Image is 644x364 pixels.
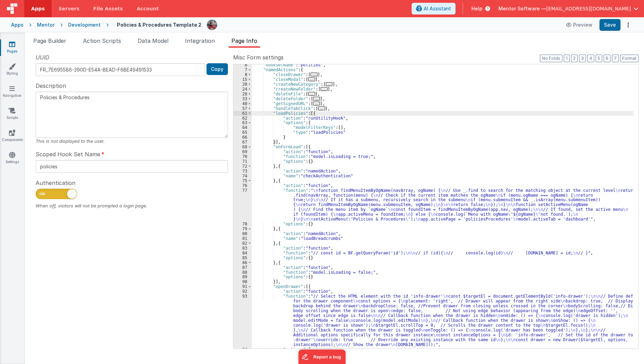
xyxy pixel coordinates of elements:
button: Save [599,19,620,31]
button: 7 [612,55,619,62]
span: ... [313,97,320,101]
div: 85 [233,255,252,260]
div: 63 [233,120,252,125]
h4: Policies & Procedures Template 2 [117,22,201,27]
div: 64 [233,125,252,130]
span: ... [308,77,315,81]
div: 81 [233,236,252,241]
span: ... [313,102,320,105]
span: Scoped Hook Set Name [36,150,100,158]
div: 73 [233,169,252,174]
div: 90 [233,279,252,284]
div: 79 [233,226,252,231]
div: This is not displayed to the user. [36,138,228,144]
div: 7 [233,67,252,72]
div: When off, visitors will not be prompted a login page. [36,203,228,209]
div: 65 [233,130,252,135]
button: Options [623,20,633,30]
div: 77 [233,188,252,222]
div: 28 [233,92,252,96]
div: 78 [233,222,252,226]
div: 84 [233,251,252,255]
div: 57 [233,106,252,111]
span: ... [308,92,315,96]
div: 8 [233,72,252,77]
div: 94 [233,347,252,352]
div: 72 [233,164,252,169]
span: UUID [36,53,49,62]
div: Development [68,21,101,28]
div: 61 [233,111,252,116]
div: 76 [233,183,252,188]
div: Apps [11,21,24,28]
span: Action Scripts [83,37,121,44]
div: 71 [233,159,252,164]
div: 66 [233,135,252,140]
span: Authentication [36,179,75,187]
button: 5 [596,55,602,62]
span: ... [321,87,328,91]
button: Format [620,55,638,62]
div: 89 [233,274,252,279]
div: 70 [233,154,252,159]
button: 1 [564,55,570,62]
span: Page Builder [33,37,66,44]
span: Apps [31,5,45,12]
span: AI Assistant [424,5,451,12]
div: Mentor [37,21,55,28]
button: Preview [562,19,597,30]
div: 15 [233,77,252,82]
span: ... [326,82,333,86]
div: 80 [233,231,252,236]
span: Mentor Software — [498,5,546,12]
div: 87 [233,265,252,270]
span: ... [311,73,318,76]
div: 62 [233,116,252,121]
div: 69 [233,149,252,154]
span: Misc Form settings [233,53,284,62]
div: 24 [233,87,252,92]
div: 83 [233,246,252,251]
button: Mentor Software — [EMAIL_ADDRESS][DOMAIN_NAME] [498,5,638,12]
span: File Assets [93,5,123,12]
div: 68 [233,144,252,149]
div: 33 [233,96,252,101]
div: 75 [233,178,252,183]
img: eba322066dbaa00baf42793ca2fab581 [207,20,217,30]
span: Servers [58,5,79,12]
div: 6 [233,63,252,67]
span: Description [36,82,66,90]
div: 74 [233,174,252,178]
span: ... [318,106,325,110]
span: Integration [185,37,215,44]
button: No Folds [540,55,562,62]
div: 93 [233,294,252,347]
button: 6 [604,55,610,62]
div: 88 [233,270,252,275]
div: 86 [233,260,252,265]
div: 67 [233,140,252,144]
button: 2 [571,55,578,62]
span: Help [471,5,482,12]
span: Page Info [231,37,257,44]
span: Data Model [138,37,168,44]
button: AI Assistant [412,3,456,15]
button: 4 [587,55,594,62]
div: 91 [233,284,252,289]
span: [EMAIL_ADDRESS][DOMAIN_NAME] [546,5,631,12]
div: 82 [233,241,252,246]
iframe: Marker.io feedback button [298,349,346,364]
button: Copy [206,63,228,75]
div: 92 [233,289,252,294]
div: 40 [233,101,252,106]
button: 3 [579,55,586,62]
div: 20 [233,82,252,87]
